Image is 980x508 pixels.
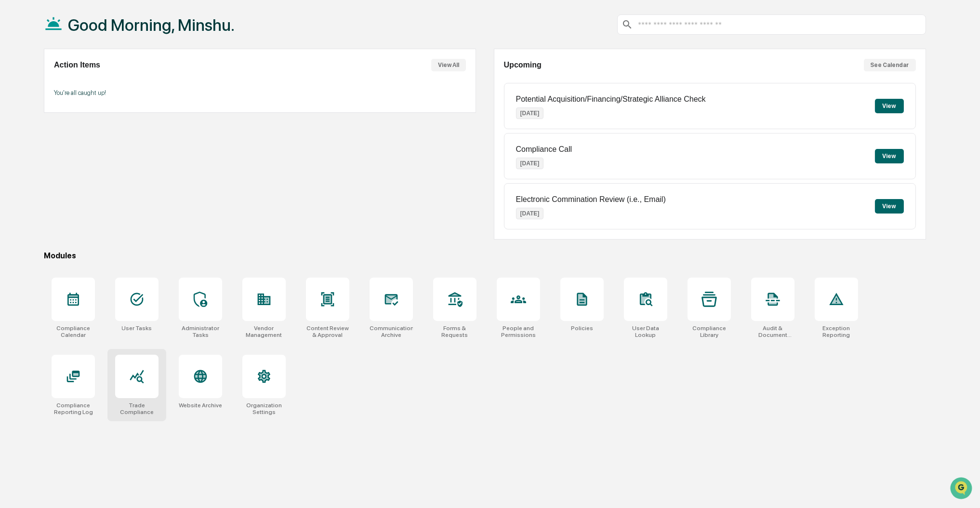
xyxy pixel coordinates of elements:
div: 🖐️ [10,122,17,130]
p: You're all caught up! [54,89,466,96]
button: See Calendar [864,59,916,71]
button: View [875,199,904,214]
a: 🗄️Attestations [66,118,123,135]
p: Compliance Call [516,145,572,154]
button: View [875,99,904,113]
a: Powered byPylon [68,163,117,171]
button: View All [431,59,466,71]
div: Trade Compliance [115,402,159,415]
p: How can we help? [10,20,175,36]
a: 🖐️Preclearance [6,118,66,135]
span: Pylon [96,163,117,171]
iframe: Open customer support [949,476,975,502]
span: Preclearance [19,121,62,131]
h2: Action Items [54,61,100,69]
p: [DATE] [516,208,544,219]
div: Compliance Library [688,325,731,338]
h1: Good Morning, Minshu. [68,15,235,35]
div: 🔎 [10,141,17,148]
p: Electronic Commination Review (i.e., Email) [516,195,666,204]
div: Compliance Calendar [52,325,95,338]
div: Administrator Tasks [179,325,222,338]
div: 🗄️ [70,122,78,130]
div: Compliance Reporting Log [52,402,95,415]
div: Content Review & Approval [306,325,349,338]
div: Vendor Management [242,325,286,338]
div: We're available if you need us! [33,83,122,91]
h2: Upcoming [504,61,542,69]
button: Start new chat [164,77,175,88]
span: Data Lookup [19,140,61,149]
span: Attestations [79,121,119,131]
button: View [875,149,904,163]
div: User Data Lookup [624,325,667,338]
div: Organization Settings [242,402,286,415]
div: Modules [44,251,926,260]
div: Exception Reporting [815,325,858,338]
p: Potential Acquisition/Financing/Strategic Alliance Check [516,95,706,104]
div: Policies [571,325,593,332]
a: 🔎Data Lookup [6,136,65,153]
div: User Tasks [122,325,152,332]
div: Start new chat [33,74,158,83]
img: 1746055101610-c473b297-6a78-478c-a979-82029cc54cd1 [10,74,27,91]
div: Audit & Document Logs [751,325,795,338]
div: Communications Archive [370,325,413,338]
div: People and Permissions [497,325,540,338]
p: [DATE] [516,158,544,169]
div: Forms & Requests [433,325,477,338]
div: Website Archive [179,402,222,409]
p: [DATE] [516,107,544,119]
